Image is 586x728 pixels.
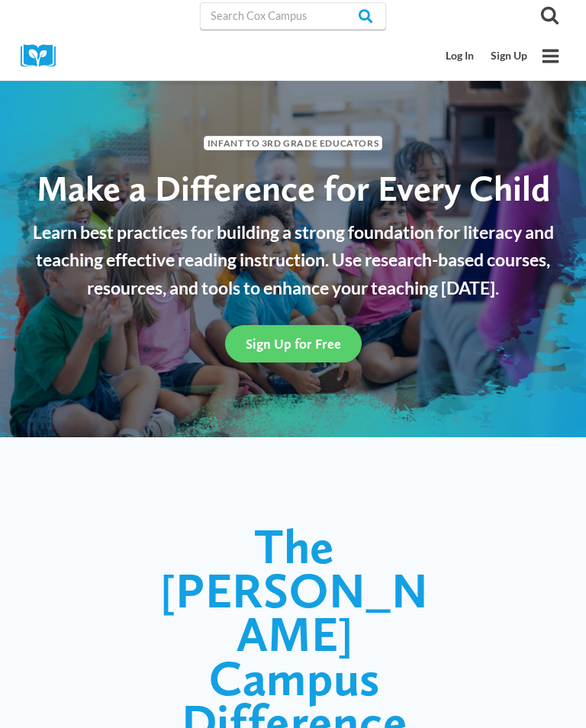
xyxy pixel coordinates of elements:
[204,136,382,150] span: Infant to 3rd Grade Educators
[438,42,536,70] nav: Secondary Mobile Navigation
[21,44,66,68] img: Cox Campus
[15,218,571,302] p: Learn best practices for building a strong foundation for literacy and teaching effective reading...
[246,336,341,352] span: Sign Up for Free
[438,42,483,70] a: Log In
[37,166,550,210] span: Make a Difference for Every Child
[536,41,565,71] button: Open menu
[225,325,362,362] a: Sign Up for Free
[482,42,536,70] a: Sign Up
[200,2,386,30] input: Search Cox Campus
